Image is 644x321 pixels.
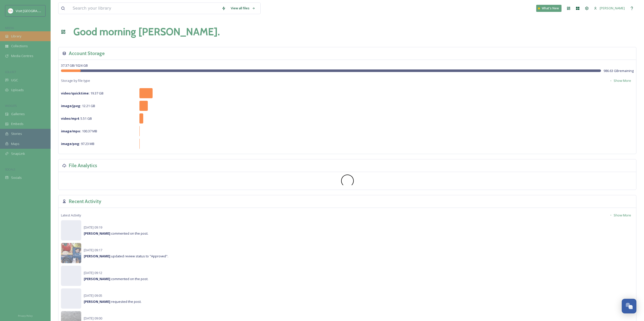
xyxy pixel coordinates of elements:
span: [DATE] 09:00 [84,316,102,320]
h3: File Analytics [69,162,97,169]
span: SnapLink [11,151,25,156]
span: Media Centres [11,54,33,58]
span: 37.37 GB / 1024 GB [61,63,88,68]
span: Privacy Policy [18,314,33,317]
span: Visit [GEOGRAPHIC_DATA][PERSON_NAME] [16,8,80,13]
span: Library [11,34,21,39]
span: Maps [11,141,19,146]
span: [DATE] 09:19 [84,225,102,230]
span: Uploads [11,88,24,92]
span: 12.21 GB [61,104,95,108]
span: [DATE] 09:17 [84,248,102,252]
button: Open Chat [622,299,636,313]
span: Embeds [11,121,24,126]
span: Stories [11,131,22,136]
span: SOCIALS [5,167,15,171]
button: Show More [607,210,634,220]
img: images.png [8,8,13,13]
span: UGC [11,78,18,83]
span: commented on the post. [84,231,148,236]
span: 19.37 GB [61,91,103,95]
strong: [PERSON_NAME] [84,299,110,304]
strong: image/jpeg : [61,104,81,108]
span: 100.37 MB [61,129,97,133]
a: [PERSON_NAME] [591,3,627,13]
span: Storage by file type [61,78,90,83]
span: Socials [11,175,22,180]
input: Search your library [70,3,219,14]
span: 5.51 GB [61,116,92,121]
span: MEDIA [5,26,14,30]
strong: image/mpo : [61,129,81,133]
span: [DATE] 09:05 [84,293,102,298]
strong: [PERSON_NAME] [84,231,110,236]
span: 97.23 MB [61,141,94,146]
a: View all files [228,3,258,13]
span: updated review status to "Approved". [84,254,168,258]
strong: [PERSON_NAME] [84,277,110,281]
img: 55e5bfb3-37ff-4328-b1ab-28f9d5747370.jpg [61,243,81,263]
span: COLLECT [5,70,16,74]
span: commented on the post. [84,277,148,281]
h3: Recent Activity [69,198,101,205]
h3: Account Storage [69,50,105,57]
span: [PERSON_NAME] [600,6,625,10]
span: [DATE] 09:12 [84,270,102,275]
span: 986.63 GB remaining [604,68,634,73]
strong: video/quicktime : [61,91,90,95]
strong: [PERSON_NAME] [84,254,110,258]
h1: Good morning [PERSON_NAME] . [73,24,220,39]
span: WIDGETS [5,104,17,108]
strong: image/png : [61,141,80,146]
span: Collections [11,44,28,48]
strong: video/mp4 : [61,116,80,121]
span: requested the post. [84,299,141,304]
span: Galleries [11,112,25,116]
a: What's New [536,5,562,12]
span: Latest Activity [61,213,81,218]
button: Show More [607,76,634,86]
a: Privacy Policy [18,312,33,318]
